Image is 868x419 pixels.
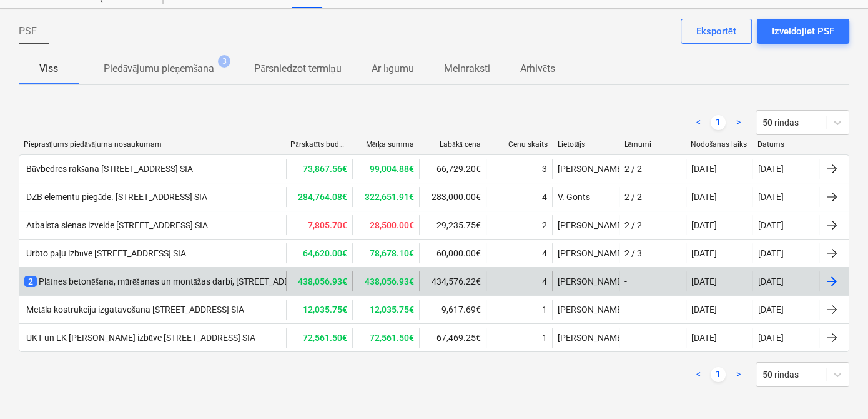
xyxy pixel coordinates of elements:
[691,367,706,382] a: Previous page
[552,328,619,348] div: [PERSON_NAME] Grāmatnieks
[757,140,814,149] div: Datums
[731,367,746,382] a: Next page
[691,115,706,130] a: Previous page
[365,192,414,202] b: 322,651.91€
[34,61,64,76] p: Viss
[711,367,726,382] a: Page 1 is your current page
[552,243,619,263] div: [PERSON_NAME] Grāmatnieks
[419,300,486,320] div: 9,617.69€
[419,159,486,179] div: 66,729.20€
[19,24,37,39] span: PSF
[424,140,481,149] div: Labākā cena
[624,333,627,343] div: -
[757,192,783,202] div: [DATE]
[772,23,834,39] div: Izveidojiet PSF
[624,164,642,174] div: 2 / 2
[419,328,486,348] div: 67,469.25€
[24,248,186,259] div: Urbto pāļu izbūve [STREET_ADDRESS] SIA
[444,61,490,76] p: Melnraksti
[24,164,193,174] div: Būvbedres rakšana [STREET_ADDRESS] SIA
[806,359,868,419] iframe: Chat Widget
[542,220,547,230] div: 2
[624,192,642,202] div: 2 / 2
[681,19,752,44] button: Eksportēt
[491,140,548,149] div: Cenu skaits
[691,248,717,258] div: [DATE]
[691,192,717,202] div: [DATE]
[696,23,736,39] div: Eksportēt
[24,140,280,149] div: Pieprasījums piedāvājuma nosaukumam
[303,333,347,343] b: 72,561.50€
[303,248,347,258] b: 64,620.00€
[757,248,783,258] div: [DATE]
[370,333,414,343] b: 72,561.50€
[419,243,486,263] div: 60,000.00€
[24,333,255,343] div: UKT un LK [PERSON_NAME] izbūve [STREET_ADDRESS] SIA
[552,300,619,320] div: [PERSON_NAME] Grāmatnieks
[24,192,207,203] div: DZB elementu piegāde. [STREET_ADDRESS] SIA
[691,333,717,343] div: [DATE]
[624,220,642,230] div: 2 / 2
[691,305,717,315] div: [DATE]
[757,305,783,315] div: [DATE]
[542,276,547,286] div: 4
[757,19,849,44] button: Izveidojiet PSF
[520,61,555,76] p: Arhivēts
[290,140,347,149] div: Pārskatīts budžets
[624,248,642,258] div: 2 / 3
[691,164,717,174] div: [DATE]
[372,61,414,76] p: Ar līgumu
[542,164,547,174] div: 3
[104,61,214,76] p: Piedāvājumu pieņemšana
[370,248,414,258] b: 78,678.10€
[757,333,783,343] div: [DATE]
[24,305,244,315] div: Metāla kostrukciju izgatavošana [STREET_ADDRESS] SIA
[757,220,783,230] div: [DATE]
[298,192,347,202] b: 284,764.08€
[419,215,486,235] div: 29,235.75€
[757,276,783,286] div: [DATE]
[731,115,746,130] a: Next page
[303,164,347,174] b: 73,867.56€
[552,187,619,207] div: V. Gonts
[254,61,341,76] p: Pārsniedzot termiņu
[298,276,347,286] b: 438,056.93€
[419,271,486,291] div: 434,576.22€
[757,164,783,174] div: [DATE]
[357,140,414,149] div: Mērķa summa
[552,215,619,235] div: [PERSON_NAME] Grāmatnieks
[558,140,614,149] div: Lietotājs
[691,220,717,230] div: [DATE]
[370,305,414,315] b: 12,035.75€
[552,271,619,291] div: [PERSON_NAME] Grāmatnieks
[218,55,230,68] span: 3
[624,305,627,315] div: -
[711,115,726,130] a: Page 1 is your current page
[552,159,619,179] div: [PERSON_NAME] Grāmatnieks
[624,140,681,149] div: Lēmumi
[419,187,486,207] div: 283,000.00€
[691,276,717,286] div: [DATE]
[542,192,547,202] div: 4
[691,140,747,149] div: Nodošanas laiks
[365,276,414,286] b: 438,056.93€
[24,275,337,288] div: Plātnes betonēšana, mūrēšanas un montāžas darbi, [STREET_ADDRESS]. kārta
[542,305,547,315] div: 1
[308,220,347,230] b: 7,805.70€
[542,248,547,258] div: 4
[303,305,347,315] b: 12,035.75€
[370,220,414,230] b: 28,500.00€
[624,276,627,286] div: -
[370,164,414,174] b: 99,004.88€
[24,276,37,287] span: 2
[542,333,547,343] div: 1
[24,220,208,230] div: Atbalsta sienas izveide [STREET_ADDRESS] SIA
